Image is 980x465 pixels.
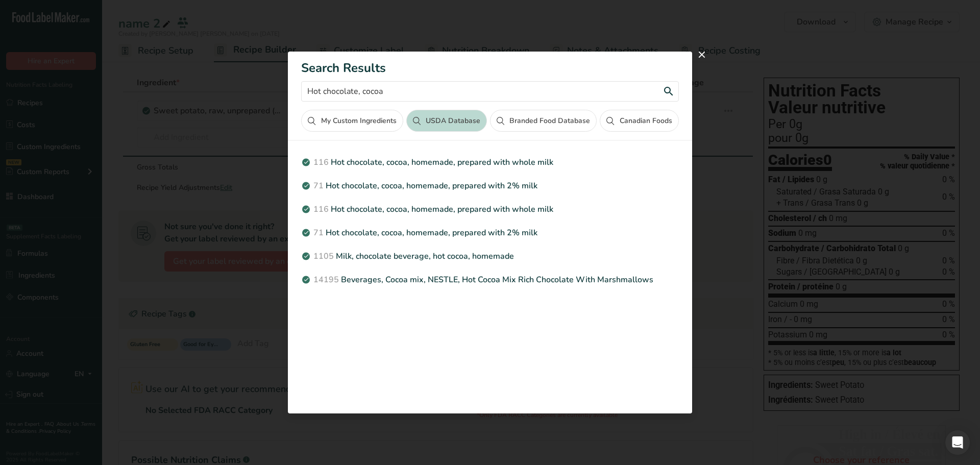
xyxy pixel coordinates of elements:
[600,110,678,132] button: Canadian Foods
[313,157,329,168] span: 116
[301,110,403,132] button: My Custom Ingredients
[313,251,334,262] span: 1105
[301,62,678,74] h1: Search Results
[694,46,710,63] button: close
[490,110,597,132] button: Branded Food Database
[301,180,678,192] p: Hot chocolate, cocoa, homemade, prepared with 2% milk
[301,203,678,215] p: Hot chocolate, cocoa, homemade, prepared with whole milk
[406,110,487,132] button: USDA Database
[313,227,324,238] span: 71
[945,430,970,455] div: Open Intercom Messenger
[301,156,678,168] p: Hot chocolate, cocoa, homemade, prepared with whole milk
[301,81,678,102] input: Search for ingredient
[301,250,678,262] p: Milk, chocolate beverage, hot cocoa, homemade
[313,180,324,191] span: 71
[301,227,678,239] p: Hot chocolate, cocoa, homemade, prepared with 2% milk
[313,204,329,215] span: 116
[313,274,339,285] span: 14195
[301,274,678,286] p: Beverages, Cocoa mix, NESTLE, Hot Cocoa Mix Rich Chocolate With Marshmallows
